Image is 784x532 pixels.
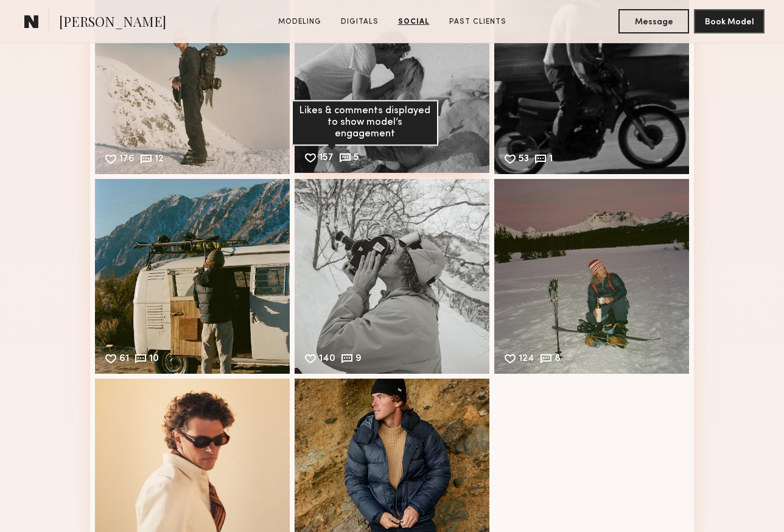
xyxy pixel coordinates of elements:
div: 61 [119,354,129,365]
div: 157 [319,153,334,164]
div: 9 [355,354,362,365]
div: 53 [519,155,529,166]
span: [PERSON_NAME] [59,12,166,33]
a: Digitals [336,16,383,27]
div: 12 [155,155,164,166]
div: 1 [549,155,553,166]
div: 140 [319,354,335,365]
button: Book Model [694,9,765,33]
a: Book Model [694,16,765,26]
a: Past Clients [444,16,511,27]
div: 10 [149,354,159,365]
button: Message [618,9,689,33]
div: 124 [519,354,534,365]
a: Social [393,16,435,27]
div: Likes & comments displayed to show model’s engagement [292,100,438,146]
div: 176 [119,155,135,166]
a: Modeling [273,16,326,27]
div: 8 [555,354,561,365]
div: 5 [354,153,359,164]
